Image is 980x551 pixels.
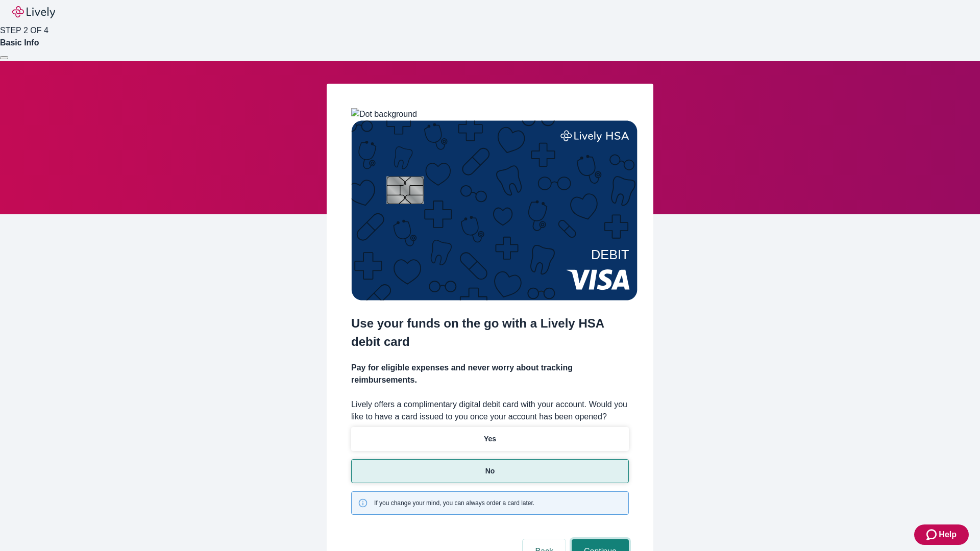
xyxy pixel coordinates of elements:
img: Dot background [351,108,417,120]
label: Lively offers a complimentary digital debit card with your account. Would you like to have a card... [351,398,629,423]
span: If you change your mind, you can always order a card later. [374,498,534,508]
p: Yes [484,434,496,444]
h4: Pay for eligible expenses and never worry about tracking reimbursements. [351,362,629,386]
p: No [485,466,495,477]
button: Zendesk support iconHelp [914,524,969,545]
button: No [351,459,629,483]
svg: Zendesk support icon [926,529,939,541]
h2: Use your funds on the go with a Lively HSA debit card [351,314,629,351]
button: Yes [351,427,629,451]
span: Help [939,529,957,541]
img: Debit card [351,120,638,300]
img: Lively [12,6,55,18]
